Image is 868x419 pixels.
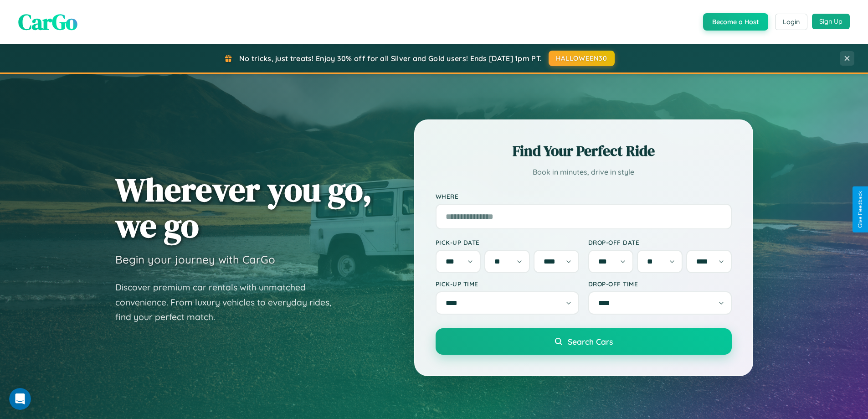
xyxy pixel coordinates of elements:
h2: Find Your Perfect Ride [436,141,732,161]
button: Sign Up [812,14,850,29]
button: HALLOWEEN30 [549,51,615,66]
span: No tricks, just treats! Enjoy 30% off for all Silver and Gold users! Ends [DATE] 1pm PT. [239,54,542,63]
p: Discover premium car rentals with unmatched convenience. From luxury vehicles to everyday rides, ... [115,280,343,325]
iframe: Intercom live chat [9,388,31,410]
div: Give Feedback [857,191,863,228]
label: Pick-up Date [436,238,579,246]
label: Drop-off Time [588,280,732,288]
button: Search Cars [436,328,732,355]
button: Login [775,14,807,30]
h3: Begin your journey with CarGo [115,253,275,266]
button: Become a Host [703,13,768,31]
span: Search Cars [568,336,613,347]
label: Pick-up Time [436,280,579,288]
h1: Wherever you go, we go [115,171,372,243]
label: Where [436,192,732,200]
span: CarGo [18,7,77,37]
label: Drop-off Date [588,238,732,246]
p: Book in minutes, drive in style [436,166,732,179]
